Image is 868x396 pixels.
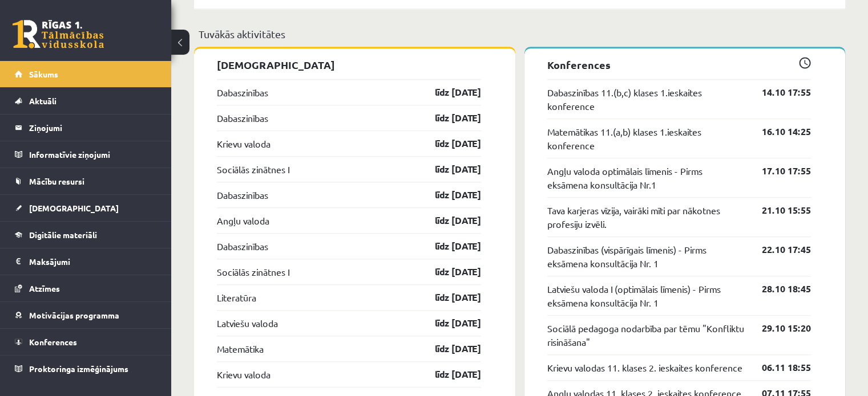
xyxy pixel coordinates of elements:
[745,125,811,138] a: 16.10 14:25
[547,361,742,374] a: Krievu valodas 11. klases 2. ieskaites konference
[29,230,97,240] span: Digitālie materiāli
[415,265,481,279] a: līdz [DATE]
[29,337,77,347] span: Konferences
[29,364,128,374] span: Proktoringa izmēģinājums
[415,239,481,253] a: līdz [DATE]
[15,141,157,168] a: Informatīvie ziņojumi
[15,88,157,114] a: Aktuāli
[15,222,157,248] a: Digitālie materiāli
[547,125,745,152] a: Matemātikas 11.(a,b) klases 1.ieskaites konference
[217,137,271,150] a: Krievu valoda
[29,115,157,141] legend: Ziņojumi
[415,137,481,150] a: līdz [DATE]
[547,164,745,191] a: Angļu valoda optimālais līmenis - Pirms eksāmena konsultācija Nr.1
[547,243,745,270] a: Dabaszinības (vispārīgais līmenis) - Pirms eksāmena konsultācija Nr. 1
[547,282,745,309] a: Latviešu valoda I (optimālais līmenis) - Pirms eksāmena konsultācija Nr. 1
[217,214,269,227] a: Angļu valoda
[415,188,481,202] a: līdz [DATE]
[15,302,157,328] a: Motivācijas programma
[15,168,157,194] a: Mācību resursi
[547,85,745,113] a: Dabaszinības 11.(b,c) klases 1.ieskaites konference
[217,57,481,72] p: [DEMOGRAPHIC_DATA]
[745,243,811,256] a: 22.10 17:45
[217,368,271,381] a: Krievu valoda
[217,265,289,279] a: Sociālās zinātnes I
[745,321,811,335] a: 29.10 15:20
[29,141,157,168] legend: Informatīvie ziņojumi
[415,291,481,304] a: līdz [DATE]
[217,188,268,202] a: Dabaszinības
[15,115,157,141] a: Ziņojumi
[15,61,157,87] a: Sākums
[415,214,481,227] a: līdz [DATE]
[745,85,811,99] a: 14.10 17:55
[15,329,157,355] a: Konferences
[217,316,278,330] a: Latviešu valoda
[199,26,841,42] p: Tuvākās aktivitātes
[745,361,811,374] a: 06.11 18:55
[217,291,256,304] a: Literatūra
[547,203,745,231] a: Tava karjeras vīzija, vairāki mīti par nākotnes profesiju izvēli.
[547,321,745,349] a: Sociālā pedagoga nodarbība par tēmu "Konfliktu risināšana"
[745,164,811,178] a: 17.10 17:55
[29,248,157,275] legend: Maksājumi
[29,310,119,320] span: Motivācijas programma
[15,195,157,221] a: [DEMOGRAPHIC_DATA]
[547,57,812,72] p: Konferences
[29,203,119,213] span: [DEMOGRAPHIC_DATA]
[29,283,60,293] span: Atzīmes
[29,69,58,79] span: Sākums
[29,176,84,186] span: Mācību resursi
[13,20,104,48] a: Rīgas 1. Tālmācības vidusskola
[415,368,481,381] a: līdz [DATE]
[415,85,481,99] a: līdz [DATE]
[745,282,811,296] a: 28.10 18:45
[217,111,268,125] a: Dabaszinības
[15,275,157,301] a: Atzīmes
[217,239,268,253] a: Dabaszinības
[15,248,157,275] a: Maksājumi
[29,96,56,106] span: Aktuāli
[15,356,157,382] a: Proktoringa izmēģinājums
[217,342,264,356] a: Matemātika
[415,342,481,356] a: līdz [DATE]
[415,316,481,330] a: līdz [DATE]
[217,162,289,176] a: Sociālās zinātnes I
[415,111,481,125] a: līdz [DATE]
[217,85,268,99] a: Dabaszinības
[745,203,811,217] a: 21.10 15:55
[415,162,481,176] a: līdz [DATE]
